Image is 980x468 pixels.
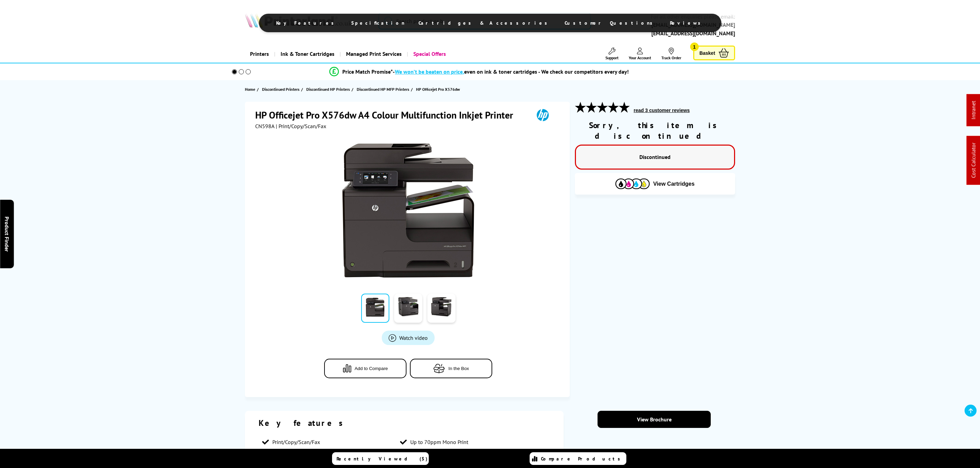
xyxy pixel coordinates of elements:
img: Cartridges [615,178,650,189]
div: - even on ink & toner cartridges - We check our competitors every day! [393,68,629,75]
span: Specification [351,20,405,26]
span: We won’t be beaten on price, [395,68,464,75]
span: CN598A [255,123,274,130]
div: Sorry, this item is discontinued [575,120,735,141]
a: Your Account [629,48,651,60]
a: View Brochure [598,411,711,428]
span: HP Officejet Pro X576dw [416,86,460,93]
a: Recently Viewed (5) [332,452,429,465]
span: In the Box [448,366,469,371]
a: Product_All_Videos [382,331,435,345]
span: Compare Products [541,456,624,462]
p: Discontinued [583,152,727,162]
span: Basket [699,48,715,58]
img: HP Officejet Pro X576dw [341,143,475,278]
a: Support [605,48,618,60]
div: Key features [259,418,550,428]
span: Support [605,55,618,60]
a: Compare Products [530,452,626,465]
span: Key Features [276,20,338,26]
span: Discontinued Printers [262,86,299,93]
span: Print/Copy/Scan/Fax [272,439,320,445]
span: Your Account [629,55,651,60]
span: Reviews [670,20,704,26]
span: | Print/Copy/Scan/Fax [276,123,326,130]
button: View Cartridges [580,178,730,189]
img: HP [527,109,558,121]
span: View Cartridges [653,181,695,187]
span: Price Match Promise* [342,68,393,75]
span: Up to 70ppm Mono Print [410,439,468,445]
span: Recently Viewed (5) [336,456,428,462]
a: HP Officejet Pro X576dw [416,86,462,93]
a: Managed Print Services [340,45,407,63]
a: Discontinued HP MFP Printers [357,86,411,93]
a: Printers [245,45,274,63]
h1: HP Officejet Pro X576dw A4 Colour Multifunction Inkjet Printer [255,109,520,121]
span: Product Finder [3,217,10,252]
span: Home [245,86,255,93]
a: [EMAIL_ADDRESS][DOMAIN_NAME] [651,30,735,37]
a: Discontinued Printers [262,86,301,93]
a: Special Offers [407,45,451,63]
button: Add to Compare [324,359,406,378]
button: In the Box [410,359,492,378]
button: read 3 customer reviews [631,107,692,113]
a: Discontinued HP Printers [306,86,352,93]
a: Intranet [970,101,977,120]
span: 1 [690,42,699,51]
span: Cartridges & Accessories [418,20,551,26]
a: Cost Calculator [970,143,977,178]
span: Ink & Toner Cartridges [281,45,334,63]
span: Add to Compare [355,366,388,371]
span: Discontinued HP Printers [306,86,350,93]
span: Discontinued HP MFP Printers [357,86,409,93]
a: Home [245,86,257,93]
a: Ink & Toner Cartridges [274,45,340,63]
span: Watch video [399,334,428,341]
a: Basket 1 [693,46,735,60]
a: Track Order [661,48,681,60]
span: Customer Questions [565,20,656,26]
li: modal_Promise [219,66,740,78]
